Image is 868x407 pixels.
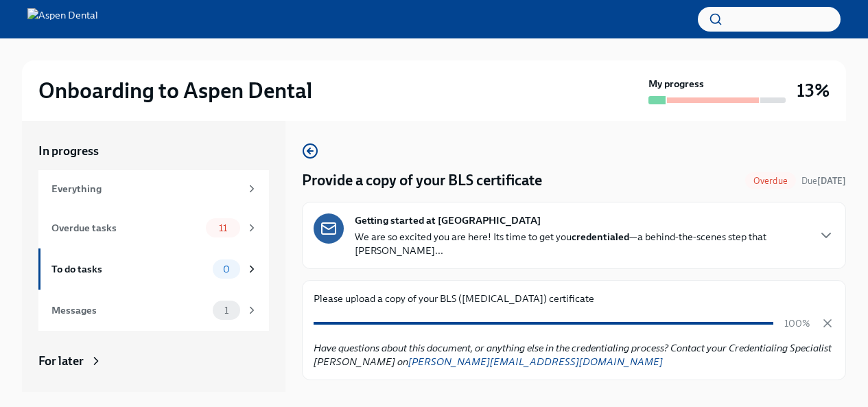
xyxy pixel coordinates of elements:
[38,143,269,159] a: In progress
[51,181,240,196] div: Everything
[801,176,846,186] span: Due
[38,207,269,248] a: Overdue tasks11
[817,176,846,186] strong: [DATE]
[38,248,269,290] a: To do tasks0
[51,261,207,277] div: To do tasks
[821,316,834,330] button: Cancel
[38,170,269,207] a: Everything
[51,220,200,235] div: Overdue tasks
[38,77,312,104] h2: Onboarding to Aspen Dental
[355,213,541,227] strong: Getting started at [GEOGRAPHIC_DATA]
[745,176,796,186] span: Overdue
[38,290,269,331] a: Messages1
[302,170,542,191] h4: Provide a copy of your BLS certificate
[38,353,84,369] div: For later
[216,305,237,316] span: 1
[355,230,807,257] p: We are so excited you are here! Its time to get you —a behind-the-scenes step that [PERSON_NAME]...
[801,174,846,187] span: September 19th, 2025 09:00
[314,292,834,305] p: Please upload a copy of your BLS ([MEDICAL_DATA]) certificate
[314,342,832,368] em: Have questions about this document, or anything else in the credentialing process? Contact your C...
[797,78,830,103] h3: 13%
[211,223,235,233] span: 11
[648,77,704,91] strong: My progress
[408,356,663,368] a: [PERSON_NAME][EMAIL_ADDRESS][DOMAIN_NAME]
[215,264,238,275] span: 0
[784,316,810,330] p: 100%
[572,231,629,243] strong: credentialed
[27,8,98,30] img: Aspen Dental
[51,303,207,318] div: Messages
[38,353,269,369] a: For later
